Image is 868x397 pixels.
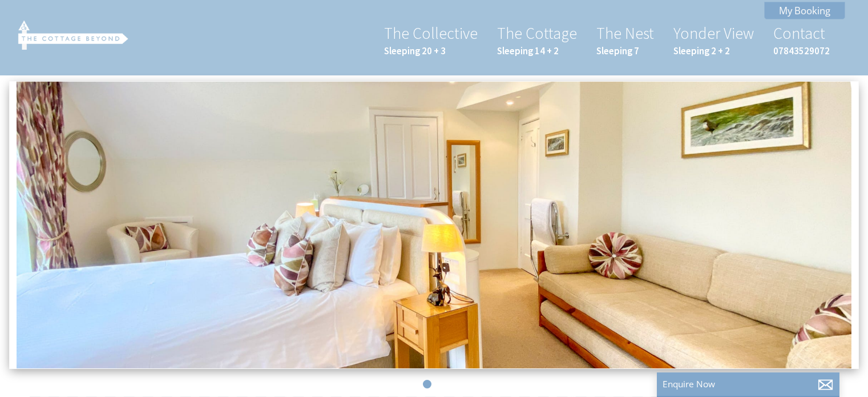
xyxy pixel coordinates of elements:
p: Enquire Now [663,378,834,390]
a: Yonder ViewSleeping 2 + 2 [673,23,754,57]
small: Sleeping 2 + 2 [673,45,754,57]
a: The CottageSleeping 14 + 2 [497,23,577,57]
a: Contact07843529072 [773,23,830,57]
a: The CollectiveSleeping 20 + 3 [384,23,478,57]
small: 07843529072 [773,45,830,57]
small: Sleeping 20 + 3 [384,45,478,57]
a: The NestSleeping 7 [596,23,654,57]
a: My Booking [764,2,845,19]
small: Sleeping 7 [596,45,654,57]
small: Sleeping 14 + 2 [497,45,577,57]
img: The Cottage Beyond [16,18,130,50]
